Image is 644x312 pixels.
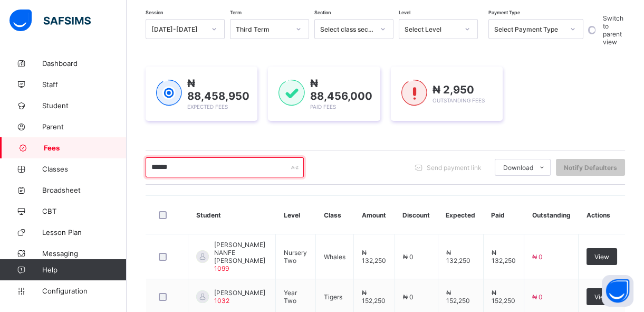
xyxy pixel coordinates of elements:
span: View [594,293,609,301]
span: Fees [44,144,127,152]
span: ₦ 152,250 [492,289,515,305]
th: Expected [438,196,483,234]
span: ₦ 0 [532,253,543,261]
span: Help [42,266,126,274]
span: Session [146,10,163,15]
span: Tigers [324,293,342,301]
span: Section [314,10,331,15]
span: Whales [324,253,345,261]
span: 1032 [214,297,229,305]
span: ₦ 132,250 [492,249,516,264]
th: Student [188,196,276,234]
th: Discount [395,196,438,234]
div: Select Level [405,25,458,33]
span: Lesson Plan [42,228,127,237]
span: ₦ 0 [403,293,414,301]
span: ₦ 88,458,950 [187,77,249,102]
button: Open asap [602,275,633,307]
span: ₦ 152,250 [362,289,386,305]
span: Student [42,101,127,110]
span: ₦ 0 [532,293,543,301]
th: Outstanding [524,196,578,234]
span: [PERSON_NAME] [214,289,265,297]
div: Select Payment Type [494,25,564,33]
span: Year Two [284,289,297,305]
span: ₦ 152,250 [446,289,470,305]
th: Amount [354,196,395,234]
span: ₦ 132,250 [362,249,386,264]
div: Select class section [320,25,374,33]
img: expected-1.03dd87d44185fb6c27cc9b2570c10499.svg [156,80,182,106]
span: 1099 [214,264,229,272]
span: Messaging [42,249,127,258]
span: Term [230,10,242,15]
span: Classes [42,165,127,173]
div: [DATE]-[DATE] [151,25,205,33]
span: ₦ 132,250 [446,249,470,264]
span: Notify Defaulters [564,164,617,172]
th: Actions [578,196,625,234]
span: Staff [42,80,127,89]
span: Broadsheet [42,186,127,194]
div: Third Term [236,25,290,33]
th: Paid [483,196,524,234]
span: Payment Type [488,10,520,15]
span: ₦ 0 [403,253,414,261]
label: Switch to parent view [603,14,623,46]
th: Class [316,196,354,234]
img: outstanding-1.146d663e52f09953f639664a84e30106.svg [401,80,427,106]
span: View [594,253,609,261]
th: Level [276,196,316,234]
span: Outstanding Fees [432,97,485,103]
span: ₦ 2,950 [432,83,474,96]
span: Nursery Two [284,249,307,264]
span: Paid Fees [310,103,336,110]
span: Dashboard [42,59,127,68]
span: Send payment link [427,164,482,172]
img: paid-1.3eb1404cbcb1d3b736510a26bbfa3ccb.svg [278,80,304,106]
span: Level [399,10,410,15]
span: Configuration [42,287,126,295]
span: Download [503,164,533,172]
img: safsims [9,10,91,32]
span: Parent [42,122,127,131]
span: Expected Fees [187,103,228,110]
span: ₦ 88,456,000 [310,77,372,102]
span: CBT [42,207,127,215]
span: [PERSON_NAME] NANFE [PERSON_NAME] [214,241,267,264]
